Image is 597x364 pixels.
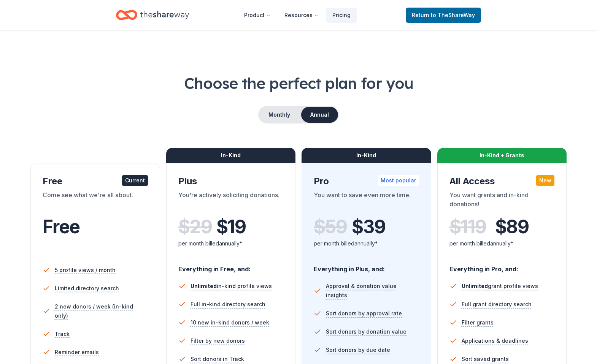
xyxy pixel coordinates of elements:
span: Filter by new donors [191,336,245,345]
span: Approval & donation value insights [326,282,419,300]
span: Return [412,11,475,20]
div: You're actively soliciting donations. [178,190,284,212]
div: Everything in Plus, and: [314,258,419,274]
button: Monthly [259,107,300,123]
h1: Choose the perfect plan for you [30,73,567,94]
button: Product [238,8,277,23]
span: Unlimited [462,283,488,289]
span: 2 new donors / week (in-kind only) [55,302,148,320]
div: All Access [449,175,555,187]
div: per month billed annually* [314,239,419,248]
button: Annual [301,107,338,123]
div: New [536,175,554,186]
span: Unlimited [191,283,217,289]
span: Full in-kind directory search [191,300,265,309]
div: Pro [314,175,419,187]
div: You want grants and in-kind donations! [449,190,555,212]
nav: Main [238,6,357,24]
div: Everything in Free, and: [178,258,284,274]
span: Sort donors by donation value [326,327,406,336]
a: Returnto TheShareWay [406,8,481,23]
div: Everything in Pro, and: [449,258,555,274]
div: In-Kind [302,148,431,163]
span: 10 new in-kind donors / week [191,318,269,327]
span: Sort donors by due date [326,345,390,355]
span: $ 19 [216,216,246,237]
div: In-Kind [166,148,296,163]
a: Home [116,6,189,24]
div: Free [43,175,148,187]
span: Sort donors by approval rate [326,309,402,318]
div: Most popular [378,175,419,186]
span: Filter grants [462,318,494,327]
button: Resources [278,8,325,23]
span: Applications & deadlines [462,336,528,345]
span: $ 39 [352,216,385,237]
div: per month billed annually* [449,239,555,248]
span: Limited directory search [55,284,119,293]
div: You want to save even more time. [314,190,419,212]
span: Free [43,215,80,238]
div: In-Kind + Grants [437,148,567,163]
div: Current [122,175,148,186]
span: in-kind profile views [191,283,272,289]
span: 5 profile views / month [55,266,116,275]
span: Reminder emails [55,348,99,357]
span: Sort donors in Track [191,355,244,364]
span: grant profile views [462,283,538,289]
span: Full grant directory search [462,300,532,309]
span: Sort saved grants [462,355,509,364]
div: Plus [178,175,284,187]
span: to TheShareWay [431,12,475,18]
div: per month billed annually* [178,239,284,248]
a: Pricing [326,8,357,23]
div: Come see what we're all about. [43,190,148,212]
span: Track [55,329,70,339]
span: $ 89 [495,216,529,237]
